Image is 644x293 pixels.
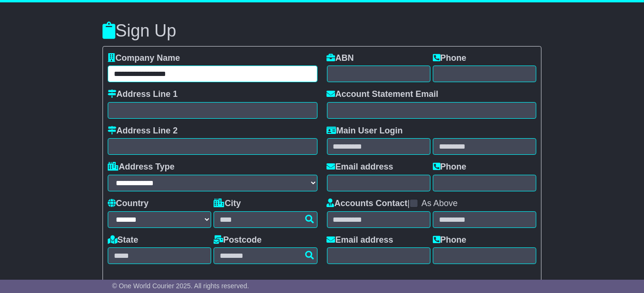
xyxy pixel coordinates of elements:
[433,235,467,246] label: Phone
[214,198,241,209] label: City
[327,198,408,209] label: Accounts Contact
[327,126,403,136] label: Main User Login
[112,282,249,290] span: © One World Courier 2025. All rights reserved.
[108,89,177,100] label: Address Line 1
[327,89,439,100] label: Account Statement Email
[327,53,354,64] label: ABN
[433,53,467,64] label: Phone
[108,162,175,172] label: Address Type
[108,53,180,64] label: Company Name
[103,21,541,40] h3: Sign Up
[327,198,536,211] div: |
[421,198,457,209] label: As Above
[327,235,393,246] label: Email address
[433,162,467,172] label: Phone
[108,198,149,209] label: Country
[327,162,393,172] label: Email address
[214,235,261,246] label: Postcode
[108,235,138,246] label: State
[108,126,177,136] label: Address Line 2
